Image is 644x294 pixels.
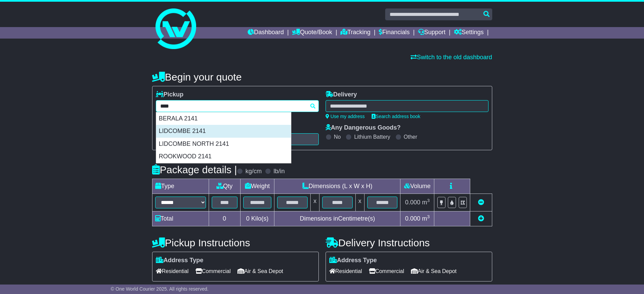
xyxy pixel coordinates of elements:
[274,179,400,194] td: Dimensions (L x W x H)
[156,100,319,112] typeahead: Please provide city
[156,150,291,163] div: ROOKWOOD 2141
[152,237,319,248] h4: Pickup Instructions
[156,91,184,98] label: Pickup
[111,286,209,292] span: © One World Courier 2025. All rights reserved.
[405,215,420,222] span: 0.000
[248,27,284,39] a: Dashboard
[156,266,189,276] span: Residential
[152,71,492,83] h4: Begin your quote
[427,198,430,203] sup: 3
[156,125,291,138] div: LIDCOMBE 2141
[273,168,285,175] label: lb/in
[195,266,231,276] span: Commercial
[152,164,237,175] h4: Package details |
[372,114,420,119] a: Search address book
[326,124,401,132] label: Any Dangerous Goods?
[411,266,457,276] span: Air & Sea Depot
[400,179,434,194] td: Volume
[329,257,377,264] label: Address Type
[404,134,417,140] label: Other
[369,266,404,276] span: Commercial
[422,215,430,222] span: m
[311,194,319,211] td: x
[422,199,430,206] span: m
[246,215,249,222] span: 0
[340,27,370,39] a: Tracking
[152,179,209,194] td: Type
[355,194,364,211] td: x
[156,257,204,264] label: Address Type
[405,199,420,206] span: 0.000
[274,211,400,226] td: Dimensions in Centimetre(s)
[379,27,410,39] a: Financials
[240,211,274,226] td: Kilo(s)
[326,237,492,248] h4: Delivery Instructions
[209,211,240,226] td: 0
[354,134,390,140] label: Lithium Battery
[329,266,362,276] span: Residential
[427,214,430,219] sup: 3
[334,134,341,140] label: No
[245,168,262,175] label: kg/cm
[454,27,484,39] a: Settings
[418,27,445,39] a: Support
[478,215,484,222] a: Add new item
[292,27,332,39] a: Quote/Book
[240,179,274,194] td: Weight
[478,199,484,206] a: Remove this item
[152,211,209,226] td: Total
[237,266,283,276] span: Air & Sea Depot
[411,54,492,61] a: Switch to the old dashboard
[326,114,365,119] a: Use my address
[156,138,291,151] div: LIDCOMBE NORTH 2141
[326,91,357,98] label: Delivery
[209,179,240,194] td: Qty
[156,112,291,125] div: BERALA 2141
